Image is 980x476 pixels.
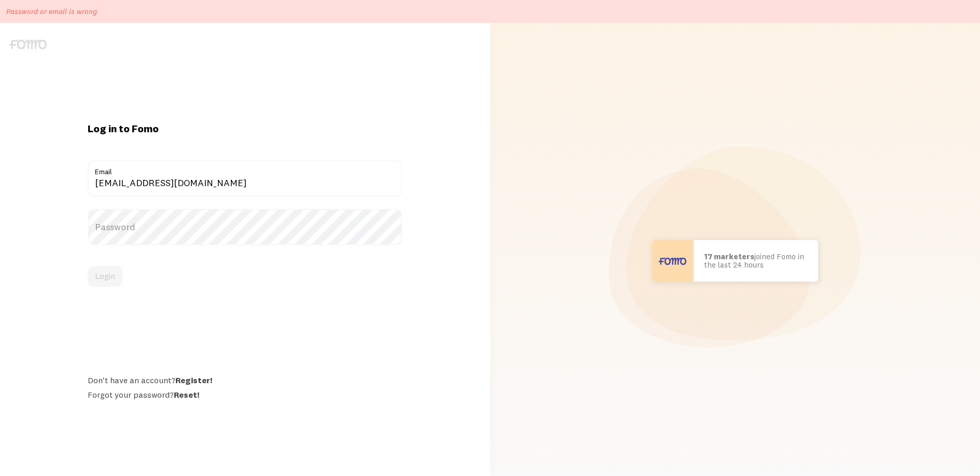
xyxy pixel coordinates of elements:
[175,375,212,385] a: Register!
[88,375,402,385] div: Don't have an account?
[6,6,97,17] p: Password or email is wrong
[704,251,754,261] b: 17 marketers
[88,389,402,400] div: Forgot your password?
[174,389,199,400] a: Reset!
[88,160,402,178] label: Email
[88,209,402,245] label: Password
[9,39,47,49] img: fomo-logo-gray-b99e0e8ada9f9040e2984d0d95b3b12da0074ffd48d1e5cb62ac37fc77b0b268.svg
[88,122,402,135] h1: Log in to Fomo
[652,240,694,282] img: User avatar
[704,253,808,270] p: joined Fomo in the last 24 hours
